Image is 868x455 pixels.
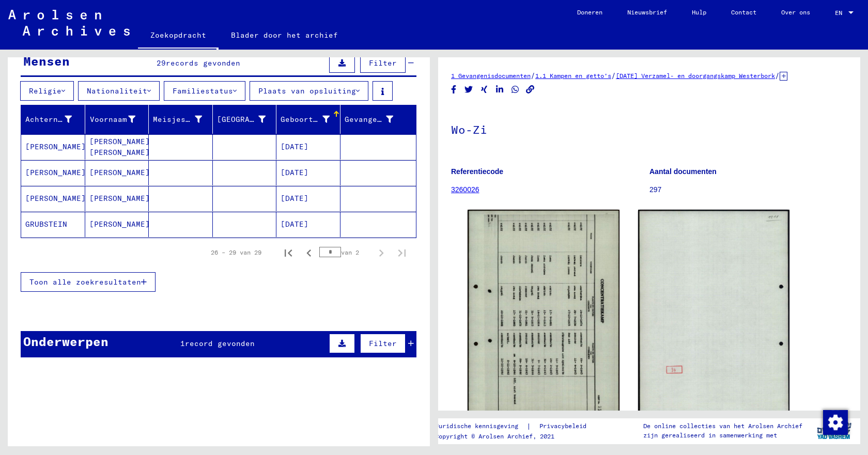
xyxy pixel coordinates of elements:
font: [PERSON_NAME] [25,168,86,177]
font: [DATE] [281,194,308,203]
font: Doneren [577,8,602,16]
font: Filter [369,58,397,68]
font: EN [835,9,842,17]
div: Wijzigingstoestemming [823,410,847,434]
button: Delen op Twitter [463,83,474,96]
mat-header-cell: Geboortedatum [276,105,340,134]
font: 1 [180,339,185,348]
font: / [611,71,616,80]
button: Delen op Xing [479,83,490,96]
font: [PERSON_NAME] [PERSON_NAME] [89,137,150,157]
font: Achternaam [25,115,72,124]
font: Over ons [781,8,810,16]
font: Gevangene # [345,115,396,124]
font: Voornaam [90,115,127,124]
button: Religie [20,81,74,101]
a: 1 Gevangenisdocumenten [451,72,531,80]
font: Mensen [23,53,70,69]
font: Plaats van opsluiting [258,86,356,96]
font: 297 [649,185,661,194]
font: records gevonden [166,58,240,68]
div: [GEOGRAPHIC_DATA] [217,111,279,128]
font: Toon alle zoekresultaten [29,277,141,287]
a: 3260026 [451,185,479,194]
div: Gevangene # [345,111,407,128]
font: Blader door het archief [231,30,338,40]
button: Delen op WhatsApp [510,83,521,96]
font: [PERSON_NAME] [25,194,86,203]
button: Toon alle zoekresultaten [21,272,156,292]
div: Meisjesnaam [153,111,215,128]
font: van 2 [341,248,359,256]
font: [PERSON_NAME] [25,142,86,151]
a: Privacybeleid [531,421,599,432]
font: De online collecties van het Arolsen Archief [643,422,802,430]
font: [DATE] [281,142,308,151]
font: Filter [369,339,397,348]
button: Filter [360,53,406,73]
font: Nieuwsbrief [627,8,667,16]
font: Copyright © Arolsen Archief, 2021 [435,432,554,440]
font: [DATE] [281,168,308,177]
button: Nationaliteit [78,81,160,101]
font: [PERSON_NAME] [89,219,150,229]
div: Geboortedatum [281,111,343,128]
font: Familiestatus [173,86,233,96]
mat-header-cell: Geboorteplaats [213,105,277,134]
font: | [526,421,531,431]
font: Religie [29,86,61,96]
font: [PERSON_NAME] [89,168,150,177]
button: Eerste pagina [278,242,299,263]
button: Volgende pagina [371,242,392,263]
font: Privacybeleid [539,422,586,430]
div: Achternaam [25,111,85,128]
mat-header-cell: Voornaam [85,105,149,134]
mat-header-cell: Gevangene # [340,105,416,134]
button: Plaats van opsluiting [250,81,368,101]
a: [DATE] Verzamel- en doorgangskamp Westerbork [616,72,775,80]
font: Contact [731,8,756,16]
font: / [531,71,535,80]
font: Onderwerpen [23,334,109,349]
button: Link kopiëren [525,83,536,96]
font: GRUBSTEIN [25,219,67,229]
img: 002.jpg [638,210,790,422]
font: Zoekopdracht [150,30,206,40]
font: Geboortedatum [281,115,341,124]
font: Referentiecode [451,167,503,176]
font: Nationaliteit [87,86,147,96]
img: Wijzigingstoestemming [823,410,848,435]
font: 26 – 29 van 29 [211,248,261,256]
mat-header-cell: Achternaam [21,105,85,134]
button: Filter [360,334,406,353]
img: Arolsen_neg.svg [8,10,130,36]
button: Laatste pagina [392,242,412,263]
img: yv_logo.png [815,418,854,444]
div: Voornaam [89,111,149,128]
font: [GEOGRAPHIC_DATA] [217,115,296,124]
font: [DATE] [281,219,308,229]
font: zijn gerealiseerd in samenwerking met [643,431,777,439]
a: 1.1 Kampen en getto's [535,72,611,80]
button: Familiestatus [164,81,245,101]
font: Aantal documenten [649,167,717,176]
a: Blader door het archief [219,23,350,48]
a: Juridische kennisgeving [435,421,526,432]
font: Meisjesnaam [153,115,204,124]
font: Hulp [692,8,706,16]
button: Vorige pagina [299,242,319,263]
font: Wo-Zi [451,122,487,137]
font: [PERSON_NAME] [89,194,150,203]
img: 001.jpg [468,210,619,422]
button: Delen op Facebook [448,83,459,96]
font: record gevonden [185,339,255,348]
font: / [775,71,780,80]
font: 29 [157,58,166,68]
mat-header-cell: Meisjesnaam [149,105,213,134]
font: Juridische kennisgeving [435,422,518,430]
button: Delen op LinkedIn [494,83,505,96]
